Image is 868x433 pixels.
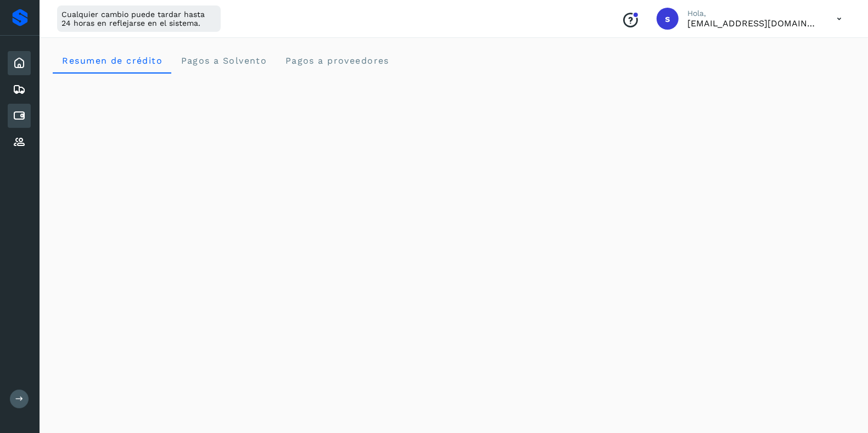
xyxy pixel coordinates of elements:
div: Proveedores [8,130,31,154]
span: Pagos a proveedores [284,55,389,66]
p: solvento@segmail.co [687,18,819,29]
div: Embarques [8,77,31,102]
div: Cuentas por pagar [8,104,31,128]
p: Hola, [687,9,819,18]
div: Inicio [8,51,31,75]
div: Cualquier cambio puede tardar hasta 24 horas en reflejarse en el sistema. [57,5,221,32]
span: Pagos a Solvento [180,55,267,66]
span: Resumen de crédito [61,55,163,66]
